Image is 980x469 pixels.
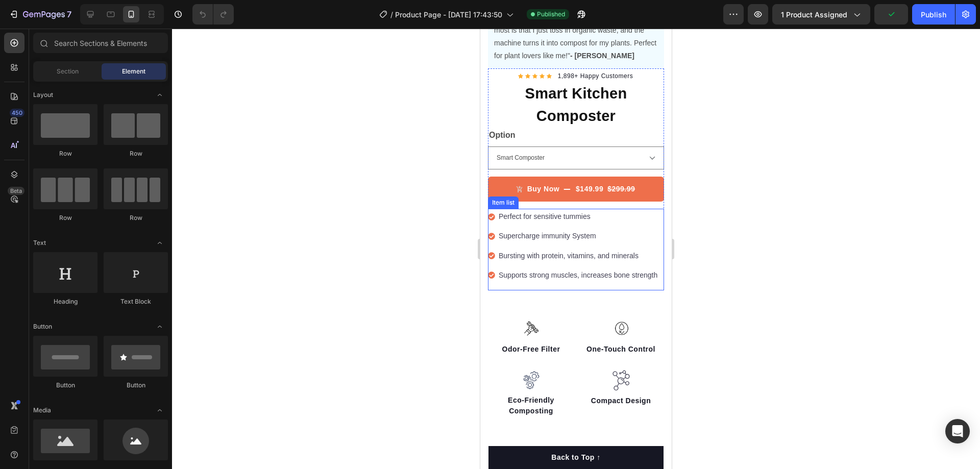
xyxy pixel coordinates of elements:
span: Toggle open [152,318,168,335]
div: Row [104,149,168,158]
p: Bursting with protein, vitamins, and minerals [18,221,177,234]
span: 1 product assigned [781,9,847,20]
div: Heading [33,297,97,306]
span: / [390,9,393,20]
p: Perfect for sensitive tummies [18,182,177,194]
div: Open Intercom Messenger [945,419,970,443]
span: Media [33,406,51,415]
strong: Odor-Free Filter [22,316,80,325]
span: Published [537,10,565,19]
img: 495611768014373769-1cbd2799-6668-40fe-84ba-e8b6c9135f18.svg [131,341,151,362]
span: Button [33,322,52,331]
div: Item list [10,169,36,179]
div: Publish [921,9,946,20]
button: 1 product assigned [772,4,870,24]
p: Supercharge immunity System [18,201,177,214]
button: 7 [4,4,76,24]
p: 1,898+ Happy Customers [78,43,153,52]
p: 7 [67,8,71,20]
div: Beta [8,187,24,195]
button: Back to Top ↑ [8,417,183,440]
img: gempages_581434491701035528-19ba7110-01ef-44db-a480-e25c306bcc7f.png [41,290,61,311]
iframe: Design area [480,29,672,469]
span: Section [57,67,79,76]
input: Search Sections & Elements [33,33,168,53]
div: Buy Now [47,155,79,166]
div: Button [104,381,168,390]
div: Back to Top ↑ [71,424,120,434]
div: Row [33,149,97,158]
button: Buy Now [8,148,184,173]
div: Undo/Redo [192,4,234,24]
div: Button [33,381,97,390]
span: Product Page - [DATE] 17:43:50 [395,9,502,20]
span: Element [122,67,145,76]
div: 450 [10,109,24,117]
div: Text Block [104,297,168,306]
span: Toggle open [152,235,168,251]
strong: Compact Design [111,368,170,376]
h1: Smart Kitchen Composter [8,53,184,100]
span: Toggle open [152,402,168,418]
strong: Eco-Friendly Composting [28,367,74,386]
legend: Option [8,100,36,114]
span: Text [33,238,46,248]
span: Toggle open [152,87,168,103]
strong: One-Touch Control [106,316,175,325]
div: $149.99 [94,154,124,167]
span: Layout [33,90,53,100]
div: Row [33,213,97,223]
img: gempages_581434491701035528-d484d374-ae52-45c2-8c9e-b2616eaed6e9.png [41,341,61,362]
strong: - [PERSON_NAME] [90,23,154,31]
p: Supports strong muscles, increases bone strength [18,240,177,253]
img: gempages_581434491701035528-fc876793-3fcc-4768-bfa8-6eccaa9c369b.png [131,290,151,311]
button: Publish [912,4,955,24]
div: $299.99 [126,154,156,167]
div: Row [104,213,168,223]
